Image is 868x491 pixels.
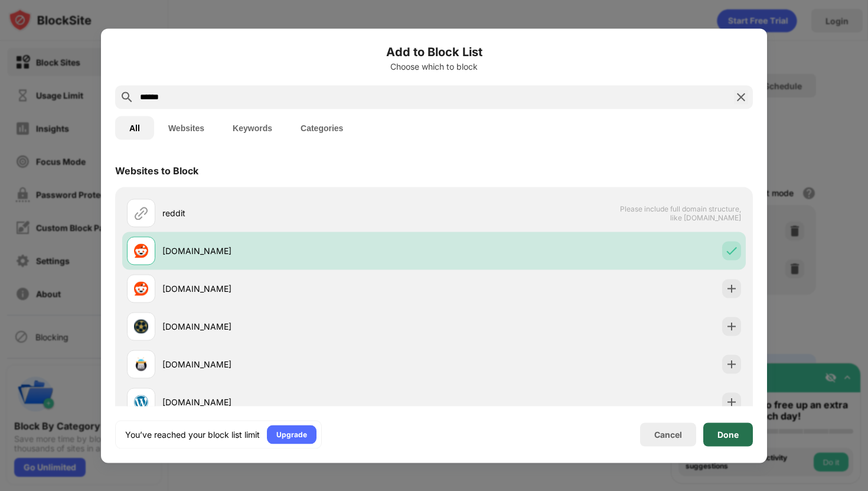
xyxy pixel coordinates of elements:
img: search.svg [120,90,134,104]
img: favicons [134,281,148,295]
div: [DOMAIN_NAME] [162,245,434,257]
div: Upgrade [276,428,307,440]
div: [DOMAIN_NAME] [162,358,434,370]
img: url.svg [134,206,148,220]
img: favicons [134,357,148,371]
img: search-close [734,90,748,104]
button: Websites [154,116,218,139]
button: All [115,116,154,139]
div: [DOMAIN_NAME] [162,320,434,333]
div: [DOMAIN_NAME] [162,282,434,295]
img: favicons [134,319,148,333]
img: favicons [134,395,148,409]
div: Done [717,430,739,439]
div: [DOMAIN_NAME] [162,396,434,408]
div: reddit [162,207,434,219]
button: Keywords [218,116,286,139]
h6: Add to Block List [115,43,753,60]
span: Please include full domain structure, like [DOMAIN_NAME] [619,204,741,222]
button: Categories [286,116,357,139]
div: You’ve reached your block list limit [125,428,260,440]
div: Websites to Block [115,164,198,176]
img: favicons [134,243,148,258]
div: Choose which to block [115,61,753,71]
div: Cancel [654,430,682,440]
